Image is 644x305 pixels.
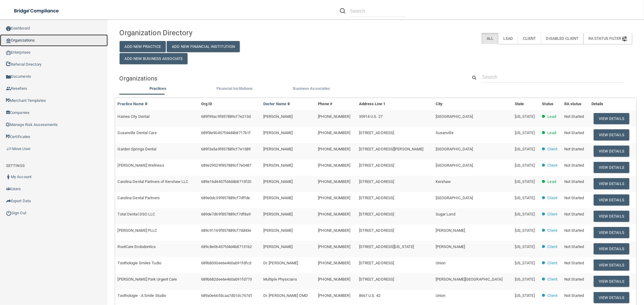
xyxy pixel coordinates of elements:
[318,130,350,135] span: [PHONE_NUMBER]
[201,261,251,265] span: 689b8330ee6e460ab91fdfcd
[149,86,166,91] span: Practices
[6,74,11,79] img: icon-documents.8dae5593.png
[123,85,194,92] label: Practices
[263,179,293,184] span: [PERSON_NAME]
[564,228,584,233] span: Not Started
[564,179,584,184] span: Not Started
[318,163,350,168] span: [PHONE_NUMBER]
[515,261,535,265] span: [US_STATE]
[541,33,584,44] label: Disabled Client
[263,293,308,298] span: Dr. [PERSON_NAME] DMD
[548,292,558,299] p: Client
[6,210,11,216] img: ic_power_dark.7ecde6b1.png
[201,130,251,135] span: 689f8e90457fd4d4b8717b1f
[515,293,535,298] span: [US_STATE]
[120,53,188,64] button: Add New Business Associate
[201,163,251,168] span: 689e29529f857889cf7e0487
[118,293,166,298] span: Toothologie - A Smile Studio
[263,163,293,168] span: [PERSON_NAME]
[199,98,261,110] th: Org ID
[498,33,518,44] label: Lead
[588,36,627,41] span: RA Status Filter
[118,147,157,151] span: Garden Springs Dental
[118,228,157,233] span: [PERSON_NAME] PLLC
[515,196,535,200] span: [US_STATE]
[318,277,350,281] span: [PHONE_NUMBER]
[318,179,350,184] span: [PHONE_NUMBER]
[201,244,252,249] span: 689c8e06457fd4d4b87131b2
[201,293,252,298] span: 689a0e6655caa7d01dc767d1
[515,130,535,135] span: [US_STATE]
[318,293,350,298] span: [PHONE_NUMBER]
[436,244,465,249] span: [PERSON_NAME]
[118,261,161,265] span: Toothologie Smiles Tudio
[120,85,197,94] li: Practices
[594,259,629,271] button: View Details
[263,147,293,151] span: [PERSON_NAME]
[482,33,498,44] label: All
[594,113,629,124] button: View Details
[263,277,297,281] span: Multiple Physicians
[199,85,270,92] label: Financial Institutions
[118,163,164,168] span: [PERSON_NAME] Wellness
[318,196,350,200] span: [PHONE_NUMBER]
[263,261,298,265] span: Dr. [PERSON_NAME]
[118,244,156,249] span: RootCare Endodontics
[273,85,350,94] li: Business Associate
[318,147,350,151] span: [PHONE_NUMBER]
[350,5,405,17] input: Search
[359,293,380,298] span: 8667 U.S. 42
[263,244,293,249] span: [PERSON_NAME]
[201,114,251,119] span: 689f99ac9f857889cf7e213d
[594,178,629,189] button: View Details
[548,113,556,120] p: Lead
[436,147,473,151] span: [GEOGRAPHIC_DATA]
[316,98,356,110] th: Phone #
[120,41,166,52] button: Add New Practice
[6,146,12,152] img: briefcase.64adab9b.png
[340,8,345,14] img: ic-search.3b580494.png
[594,243,629,254] button: View Details
[515,228,535,233] span: [US_STATE]
[263,196,293,200] span: [PERSON_NAME]
[6,175,11,179] img: ic_user_dark.df1a06c3.png
[263,212,293,216] span: [PERSON_NAME]
[201,277,252,281] span: 689b682dee6e460ab91fd773
[359,277,394,281] span: [STREET_ADDRESS]
[201,212,251,216] span: 689de7d69f857889cf7df8a9
[359,196,394,200] span: [STREET_ADDRESS]
[594,211,629,222] button: View Details
[359,130,394,135] span: [STREET_ADDRESS]
[357,98,433,110] th: Address Line 1
[6,199,11,203] img: icon-export.b9366987.png
[564,212,584,216] span: Not Started
[564,261,584,265] span: Not Started
[263,228,293,233] span: [PERSON_NAME]
[118,179,188,184] span: Carolina Dental Partners of Kershaw LLC
[564,196,584,200] span: Not Started
[515,147,535,151] span: [US_STATE]
[515,179,535,184] span: [US_STATE]
[589,98,636,110] th: Details
[436,179,451,184] span: Kershaw
[6,38,11,43] img: organization-icon.f8decf85.png
[6,162,25,169] label: SETTINGS
[564,130,584,135] span: Not Started
[201,147,251,151] span: 689f3a5a9f857889cf7e1589
[594,194,629,206] button: View Details
[515,212,535,216] span: [US_STATE]
[6,86,11,91] img: ic_reseller.de258add.png
[318,261,350,265] span: [PHONE_NUMBER]
[196,85,273,94] li: Financial Institutions
[482,71,624,83] input: Search
[540,98,562,110] th: Status
[120,75,458,82] h5: Organizations
[594,162,629,173] button: View Details
[118,102,148,106] a: Practice Name
[118,277,177,281] span: [PERSON_NAME] Park Urgent Care
[515,163,535,168] span: [US_STATE]
[564,293,584,298] span: Not Started
[436,196,473,200] span: [GEOGRAPHIC_DATA]
[512,98,540,110] th: State
[548,243,558,250] p: Client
